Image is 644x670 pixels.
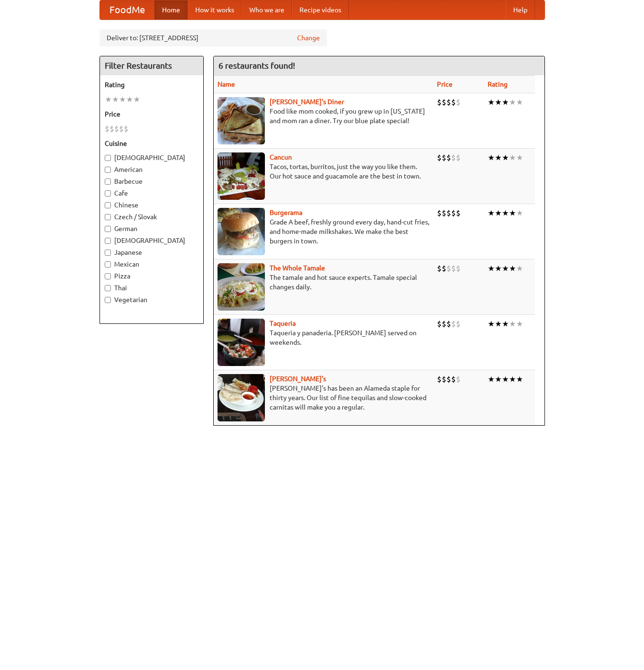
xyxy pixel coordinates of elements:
[437,208,442,218] li: $
[105,124,109,134] li: $
[105,297,111,303] input: Vegetarian
[488,152,495,163] li: ★
[446,263,451,274] li: $
[442,374,446,384] li: $
[488,80,508,88] a: Rating
[100,29,327,46] div: Deliver to: [STREET_ADDRESS]
[502,97,509,107] li: ★
[495,374,502,384] li: ★
[437,80,453,88] a: Price
[105,295,199,304] label: Vegetarian
[270,153,292,161] a: Cancun
[105,226,111,232] input: German
[270,264,325,272] b: The Whole Tamale
[442,208,446,218] li: $
[502,208,509,218] li: ★
[218,107,429,125] p: Food like mom cooked, if you grew up in [US_STATE] and mom ran a diner. Try our blue plate special!
[105,139,199,148] h5: Cuisine
[105,190,111,197] input: Cafe
[509,152,516,163] li: ★
[446,208,451,218] li: $
[270,320,296,327] a: Taqueria
[502,319,509,329] li: ★
[437,374,442,384] li: $
[105,259,199,269] label: Mexican
[451,97,456,107] li: $
[437,97,442,107] li: $
[218,80,235,88] a: Name
[242,0,292,19] a: Who we are
[218,374,265,421] img: pedros.jpg
[188,0,242,19] a: How it works
[105,212,199,222] label: Czech / Slovak
[446,319,451,329] li: $
[446,374,451,384] li: $
[105,109,199,119] h5: Price
[218,273,429,292] p: The tamale and hot sauce experts. Tamale special changes daily.
[270,98,344,106] a: [PERSON_NAME]'s Diner
[502,374,509,384] li: ★
[495,319,502,329] li: ★
[495,208,502,218] li: ★
[218,328,429,347] p: Taqueria y panaderia. [PERSON_NAME] served on weekends.
[456,263,461,274] li: $
[105,165,199,174] label: American
[516,319,523,329] li: ★
[218,97,265,144] img: sallys.jpg
[502,263,509,274] li: ★
[105,236,199,245] label: [DEMOGRAPHIC_DATA]
[509,263,516,274] li: ★
[105,94,112,105] li: ★
[495,152,502,163] li: ★
[112,94,119,105] li: ★
[105,248,199,257] label: Japanese
[105,238,111,244] input: [DEMOGRAPHIC_DATA]
[506,0,535,19] a: Help
[105,200,199,210] label: Chinese
[218,162,429,181] p: Tacos, tortas, burritos, just the way you like them. Our hot sauce and guacamole are the best in ...
[442,152,446,163] li: $
[218,208,265,255] img: burgerama.jpg
[451,374,456,384] li: $
[105,271,199,281] label: Pizza
[495,263,502,274] li: ★
[105,155,111,161] input: [DEMOGRAPHIC_DATA]
[218,319,265,366] img: taqueria.jpg
[516,263,523,274] li: ★
[105,224,199,233] label: German
[100,56,203,75] h4: Filter Restaurants
[100,0,154,19] a: FoodMe
[456,374,461,384] li: $
[451,152,456,163] li: $
[114,124,119,134] li: $
[124,124,128,134] li: $
[488,374,495,384] li: ★
[126,94,133,105] li: ★
[456,97,461,107] li: $
[488,208,495,218] li: ★
[451,263,456,274] li: $
[218,152,265,200] img: cancun.jpg
[154,0,188,19] a: Home
[218,61,295,70] ng-pluralize: 6 restaurants found!
[105,285,111,291] input: Thai
[105,188,199,198] label: Cafe
[109,124,114,134] li: $
[105,80,199,89] h5: Rating
[516,152,523,163] li: ★
[488,319,495,329] li: ★
[437,319,442,329] li: $
[105,214,111,220] input: Czech / Slovak
[270,375,326,383] a: [PERSON_NAME]'s
[509,319,516,329] li: ★
[495,97,502,107] li: ★
[456,319,461,329] li: $
[105,283,199,293] label: Thai
[105,179,111,185] input: Barbecue
[451,319,456,329] li: $
[488,97,495,107] li: ★
[105,177,199,186] label: Barbecue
